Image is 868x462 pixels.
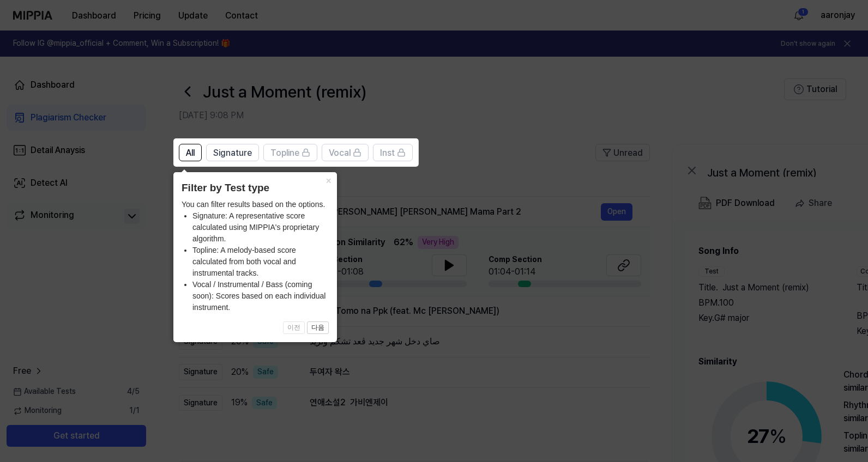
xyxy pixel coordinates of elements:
[270,147,299,160] span: Topline
[192,210,329,245] li: Signature: A representative score calculated using MIPPIA's proprietary algorithm.
[320,172,337,187] button: Close
[322,144,369,161] button: Vocal
[213,147,252,160] span: Signature
[373,144,413,161] button: Inst
[192,245,329,279] li: Topline: A melody-based score calculated from both vocal and instrumental tracks.
[263,144,317,161] button: Topline
[307,321,329,335] button: 다음
[179,144,202,161] button: All
[380,147,395,160] span: Inst
[206,144,259,161] button: Signature
[192,279,329,313] li: Vocal / Instrumental / Bass (coming soon): Scores based on each individual instrument.
[186,147,195,160] span: All
[182,199,329,313] div: You can filter results based on the options.
[182,180,329,196] header: Filter by Test type
[329,147,351,160] span: Vocal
